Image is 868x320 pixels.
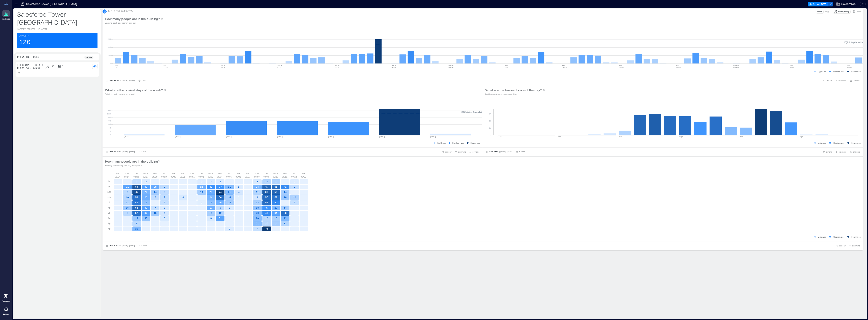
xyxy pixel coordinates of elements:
[294,180,295,183] text: 2
[125,172,129,175] p: Mon
[142,79,146,82] p: 1 Day
[105,79,136,83] button: Last 90 Days |[DATE]-[DATE]
[790,64,793,66] text: SEP
[135,191,138,193] text: 67
[219,201,222,204] text: 26
[826,79,832,82] span: EXPORT
[153,172,157,175] p: Thu
[430,136,436,138] text: [DATE]
[105,21,163,24] p: Building peak occupancy per Day
[126,196,129,198] text: 10
[265,206,268,209] text: 37
[210,217,212,219] text: 3
[256,206,259,209] text: 18
[448,64,454,66] text: [DATE]
[301,175,306,178] p: 09/13
[108,227,110,230] p: 5p
[676,64,679,66] text: AUG
[841,2,855,6] span: Salesforce
[219,191,221,193] text: 74
[275,212,277,214] text: 31
[190,172,194,175] p: Mon
[246,172,249,175] p: Sun
[108,123,111,125] tspan: 60
[124,175,130,178] p: 08/25
[189,175,195,178] p: 09/01
[257,196,258,198] text: 4
[17,56,39,59] p: Operating Hours
[217,175,222,178] p: 09/04
[293,172,295,175] p: Fri
[822,150,833,154] button: EXPORT
[164,196,165,198] text: 7
[458,151,466,153] span: COMPARE
[839,151,846,153] span: COMPARE
[454,150,467,154] button: COMPARE
[489,113,491,115] tspan: 60
[143,172,148,175] p: Wed
[379,136,385,138] text: [DATE]
[498,136,501,138] text: 12am
[468,150,480,154] button: OPTIONS
[154,185,157,188] text: 28
[199,172,203,175] p: Tue
[275,185,277,188] text: 55
[164,217,165,219] text: 3
[219,206,221,209] text: 9
[391,64,397,66] text: [DATE]
[257,227,258,230] text: 7
[847,64,850,66] text: SEP
[558,136,561,138] text: 4am
[255,172,259,175] p: Mon
[256,217,259,219] text: 20
[107,195,111,199] p: 11a
[229,227,230,230] text: 2
[145,206,147,209] text: 32
[210,201,212,204] text: 19
[145,196,147,198] text: 26
[108,222,110,225] p: 4p
[126,206,129,209] text: 16
[136,180,137,183] text: 7
[219,212,222,214] text: 12
[619,64,622,66] text: AUG
[143,175,148,178] p: 08/27
[790,66,794,68] text: 7-13
[181,172,185,175] p: Sun
[175,136,181,138] text: [DATE]
[201,180,202,183] text: 2
[228,185,231,188] text: 21
[284,222,287,225] text: 11
[1,9,11,21] a: Analytics
[142,245,147,247] p: 1 Hour
[108,130,111,132] tspan: 20
[265,222,268,225] text: 10
[62,65,63,68] p: 0
[277,136,283,138] text: [DATE]
[145,212,147,214] text: 32
[265,185,268,188] text: 57
[105,150,136,154] button: Last 90 Days |[DATE]-[DATE]
[107,112,111,115] tspan: 120
[263,175,269,178] p: 09/09
[108,216,110,220] p: 3p
[256,222,259,225] text: 21
[284,206,287,209] text: 14
[145,201,147,204] text: 19
[265,191,268,193] text: 61
[172,172,175,175] p: Sat
[441,150,452,154] button: EXPORT
[108,10,133,13] p: BUILDING OVERVIEW
[835,244,846,248] button: EXPORT
[445,151,452,153] span: EXPORT
[825,10,829,13] p: Avg
[127,212,128,214] text: 9
[833,141,845,144] p: Medium use
[210,206,212,209] text: 27
[210,191,212,193] text: 28
[107,46,111,48] tspan: 100
[105,244,136,248] button: Last 3 Weeks |[DATE]-[DATE]
[107,38,111,40] tspan: 150
[851,235,861,238] p: Heavy use
[485,92,545,96] p: Building peak occupancy per Hour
